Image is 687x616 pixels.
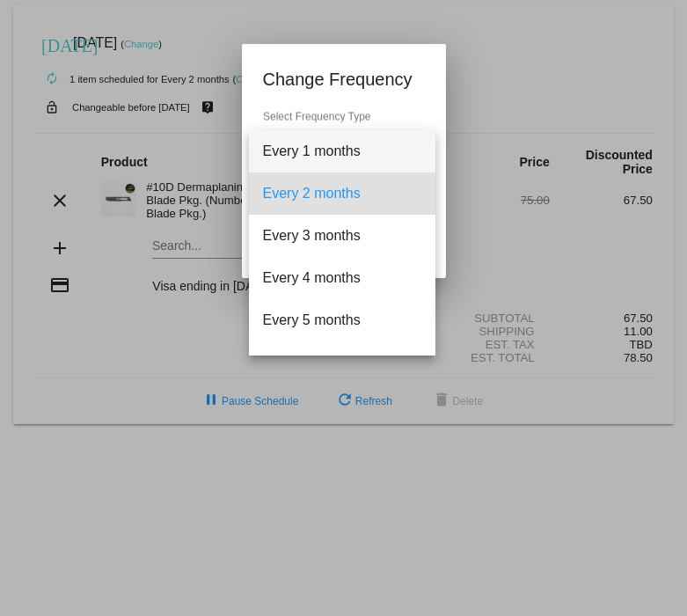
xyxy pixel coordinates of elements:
span: Every 1 months [263,130,421,172]
span: Every 2 months [263,172,421,215]
span: Every 5 months [263,299,421,341]
span: Every 3 months [263,215,421,257]
span: Every 6 months [263,341,421,384]
span: Every 4 months [263,257,421,299]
